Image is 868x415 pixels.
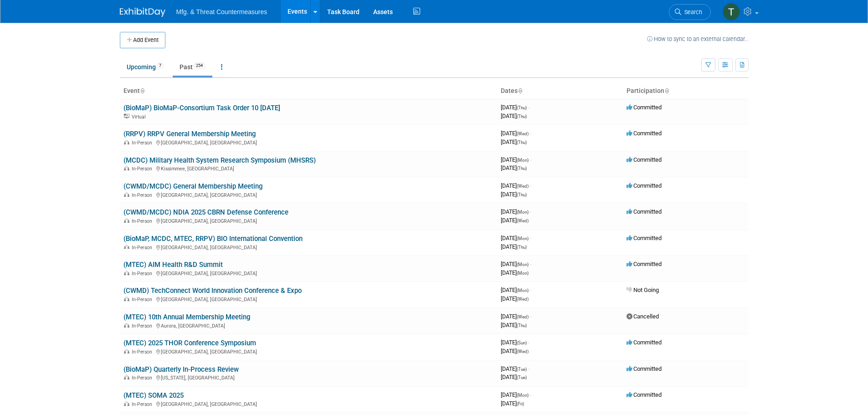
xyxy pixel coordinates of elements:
[123,156,316,164] a: (MCDC) Military Health System Research Symposium (MHSRS)
[132,166,155,172] span: In-Person
[627,339,662,346] span: Committed
[497,83,623,99] th: Dates
[132,192,155,198] span: In-Person
[517,288,529,293] span: (Mon)
[132,271,155,277] span: In-Person
[132,140,155,146] span: In-Person
[517,114,527,119] span: (Thu)
[120,32,165,48] button: Add Event
[123,374,493,381] div: [US_STATE], [GEOGRAPHIC_DATA]
[123,391,184,400] a: (MTEC) SOMA 2025
[517,210,529,215] span: (Mon)
[123,261,223,269] a: (MTEC) AIM Health R&D Summit
[123,182,262,190] a: (CWMD/MCDC) General Membership Meeting
[132,323,155,329] span: In-Person
[501,261,531,267] span: [DATE]
[517,271,529,276] span: (Mon)
[517,218,529,223] span: (Wed)
[723,3,740,20] img: Tyler Bulin
[669,4,711,20] a: Search
[517,340,527,345] span: (Sun)
[501,348,529,354] span: [DATE]
[120,8,165,17] img: ExhibitDay
[132,401,155,407] span: In-Person
[647,36,749,42] a: How to sync to an external calendar...
[123,348,493,355] div: [GEOGRAPHIC_DATA], [GEOGRAPHIC_DATA]
[517,367,527,372] span: (Tue)
[501,243,527,250] span: [DATE]
[627,104,662,111] span: Committed
[123,217,493,224] div: [GEOGRAPHIC_DATA], [GEOGRAPHIC_DATA]
[120,58,171,76] a: Upcoming7
[517,131,529,136] span: (Wed)
[123,208,288,216] a: (CWMD/MCDC) NDIA 2025 CBRN Defense Conference
[627,235,662,241] span: Committed
[501,269,529,276] span: [DATE]
[530,130,531,137] span: -
[501,287,531,293] span: [DATE]
[501,182,531,189] span: [DATE]
[681,9,702,15] span: Search
[156,62,164,69] span: 7
[501,130,531,137] span: [DATE]
[501,322,527,328] span: [DATE]
[123,138,493,146] div: [GEOGRAPHIC_DATA], [GEOGRAPHIC_DATA]
[173,58,212,76] a: Past254
[123,365,239,374] a: (BioMaP) Quarterly In-Process Review
[530,182,531,189] span: -
[517,184,529,189] span: (Wed)
[501,235,531,241] span: [DATE]
[501,339,529,346] span: [DATE]
[501,400,524,407] span: [DATE]
[193,62,205,69] span: 254
[123,191,493,198] div: [GEOGRAPHIC_DATA], [GEOGRAPHIC_DATA]
[123,130,256,138] a: (RRPV) RRPV General Membership Meeting
[517,166,527,171] span: (Thu)
[501,217,529,224] span: [DATE]
[132,114,148,120] span: Virtual
[124,218,129,223] img: In-Person Event
[518,87,522,94] a: Sort by Start Date
[124,375,129,379] img: In-Person Event
[530,391,531,398] span: -
[124,271,129,275] img: In-Person Event
[124,323,129,328] img: In-Person Event
[623,83,749,99] th: Participation
[123,295,493,302] div: [GEOGRAPHIC_DATA], [GEOGRAPHIC_DATA]
[530,287,531,293] span: -
[528,104,529,111] span: -
[132,349,155,355] span: In-Person
[124,140,129,144] img: In-Person Event
[123,164,493,172] div: Kissimmee, [GEOGRAPHIC_DATA]
[501,113,527,119] span: [DATE]
[627,208,662,215] span: Committed
[528,339,529,346] span: -
[517,236,529,241] span: (Mon)
[517,297,529,302] span: (Wed)
[517,401,524,406] span: (Fri)
[132,375,155,381] span: In-Person
[124,192,129,197] img: In-Person Event
[627,287,659,293] span: Not Going
[530,261,531,267] span: -
[123,243,493,251] div: [GEOGRAPHIC_DATA], [GEOGRAPHIC_DATA]
[123,400,493,407] div: [GEOGRAPHIC_DATA], [GEOGRAPHIC_DATA]
[123,322,493,329] div: Aurora, [GEOGRAPHIC_DATA]
[664,87,669,94] a: Sort by Participation Type
[627,391,662,398] span: Committed
[501,374,527,380] span: [DATE]
[517,245,527,250] span: (Thu)
[517,323,527,328] span: (Thu)
[627,156,662,163] span: Committed
[627,182,662,189] span: Committed
[123,313,250,321] a: (MTEC) 10th Annual Membership Meeting
[123,235,303,243] a: (BioMaP, MCDC, MTEC, RRPV) BIO International Convention
[517,140,527,145] span: (Thu)
[176,8,267,15] span: Mfg. & Threat Countermeasures
[501,208,531,215] span: [DATE]
[517,192,527,197] span: (Thu)
[132,297,155,302] span: In-Person
[517,158,529,163] span: (Mon)
[123,339,256,347] a: (MTEC) 2025 THOR Conference Symposium
[517,393,529,398] span: (Mon)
